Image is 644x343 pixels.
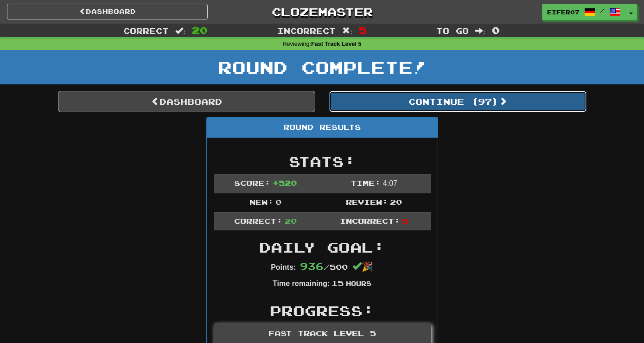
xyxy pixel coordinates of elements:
span: 5 [359,25,367,36]
span: 0 [492,25,500,36]
span: 0 [275,197,281,206]
span: + 520 [273,178,297,187]
strong: Fast Track Level 5 [311,41,362,47]
button: Continue (97) [329,91,587,112]
span: 20 [192,25,208,36]
span: 20 [390,197,402,206]
small: Hours [346,279,371,287]
span: Score: [234,178,270,187]
span: 4 : 0 7 [383,179,397,187]
span: Incorrect: [340,216,400,225]
span: Correct: [234,216,282,225]
a: Clozemaster [222,4,422,20]
a: Dashboard [58,91,315,112]
span: New: [249,197,274,206]
span: To go [436,26,469,35]
strong: Time remaining: [273,279,330,287]
span: 20 [285,216,297,225]
span: : [475,27,485,35]
div: Round Results [207,117,438,138]
span: 936 [300,260,324,272]
span: : [342,27,352,35]
span: 🎉 [352,261,373,272]
strong: Points: [271,263,296,271]
h2: Progress: [214,303,431,318]
span: 15 [332,279,344,287]
h2: Daily Goal: [214,240,431,255]
span: Review: [346,197,388,206]
h1: Round Complete! [3,58,641,76]
span: Incorrect [277,26,336,35]
span: Time: [351,178,381,187]
span: 5 [402,216,408,225]
a: Dashboard [7,4,208,19]
h2: Stats: [214,154,431,169]
span: / [600,7,605,14]
a: Eifer07 / [542,4,625,20]
span: Correct [123,26,169,35]
span: Eifer07 [547,8,580,16]
span: : [175,27,185,35]
span: / 500 [300,262,348,271]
